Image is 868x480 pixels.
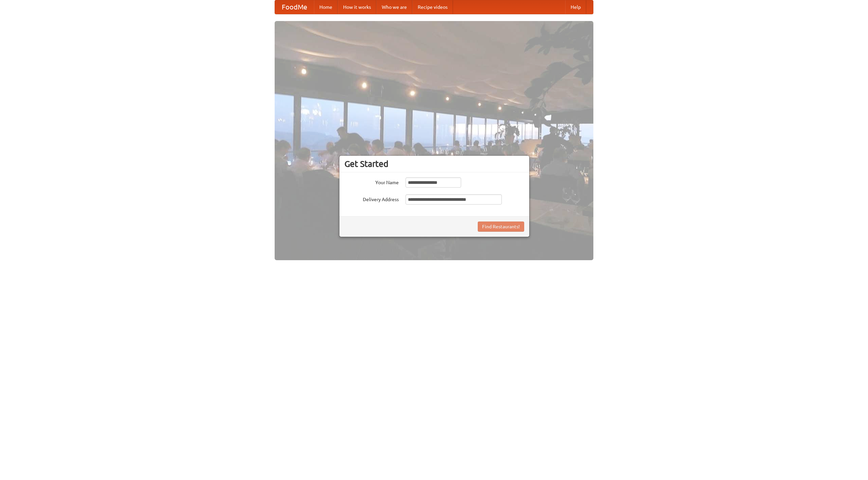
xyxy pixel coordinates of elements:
label: Delivery Address [344,194,399,203]
a: Help [565,0,586,14]
label: Your Name [344,177,399,186]
button: Find Restaurants! [478,222,524,232]
a: Recipe videos [412,0,453,14]
a: Home [314,0,338,14]
a: FoodMe [275,0,314,14]
h3: Get Started [344,159,524,169]
a: Who we are [376,0,412,14]
a: How it works [338,0,376,14]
